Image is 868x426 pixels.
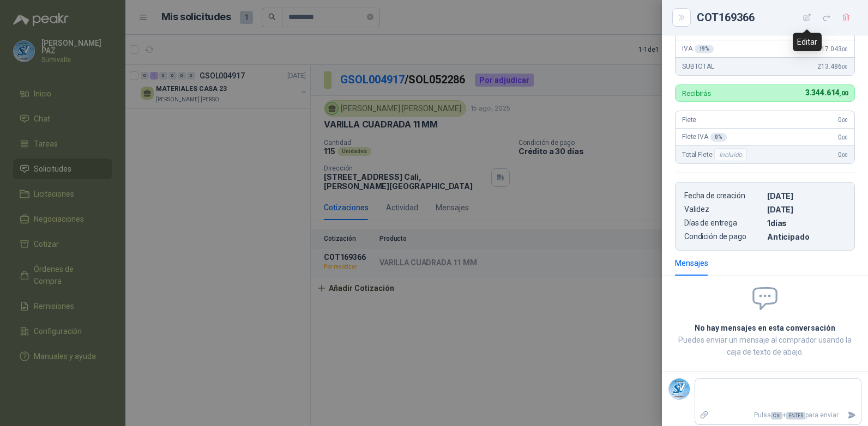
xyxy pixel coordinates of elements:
[793,33,822,51] div: Editar
[675,322,855,334] h2: No hay mensajes en esta conversación
[682,63,714,70] span: SUBTOTAL
[684,191,763,200] p: Fecha de creación
[682,45,714,53] span: IVA
[821,45,848,53] span: 17.043
[682,148,749,161] span: Total Flete
[805,88,848,97] span: 3.344.614
[841,152,848,158] span: ,00
[767,205,846,214] p: [DATE]
[767,232,846,241] p: Anticipado
[841,117,848,123] span: ,00
[684,205,763,214] p: Validez
[817,63,848,70] span: 213.486
[682,133,727,142] span: Flete IVA
[669,379,690,399] img: Company Logo
[695,406,714,425] label: Adjuntar archivos
[786,412,805,419] span: ENTER
[838,116,848,124] span: 0
[682,90,711,97] p: Recibirás
[675,11,688,24] button: Close
[767,191,846,200] p: [DATE]
[841,135,848,141] span: ,00
[695,45,714,53] div: 19 %
[710,133,727,142] div: 0 %
[838,133,848,141] span: 0
[841,64,848,70] span: ,00
[684,232,763,241] p: Condición de pago
[714,406,843,425] p: Pulsa + para enviar
[767,218,846,228] p: 1 dias
[714,148,747,161] div: Incluido
[675,334,855,358] p: Puedes enviar un mensaje al comprador usando la caja de texto de abajo.
[771,412,782,419] span: Ctrl
[684,218,763,228] p: Días de entrega
[838,151,848,159] span: 0
[843,406,861,425] button: Enviar
[682,116,696,124] span: Flete
[839,90,848,97] span: ,00
[841,46,848,52] span: ,00
[697,9,855,26] div: COT169366
[675,257,708,269] div: Mensajes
